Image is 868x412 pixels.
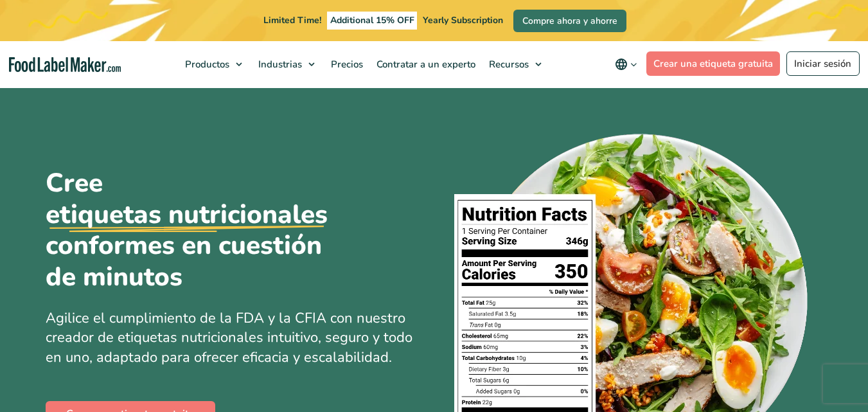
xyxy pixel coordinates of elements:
u: etiquetas nutricionales [46,199,328,231]
span: Additional 15% OFF [327,12,418,30]
span: Contratar a un experto [373,58,477,71]
span: Limited Time! [263,14,321,26]
span: Yearly Subscription [423,14,503,26]
span: Agilice el cumplimiento de la FDA y la CFIA con nuestro creador de etiquetas nutricionales intuit... [46,309,412,368]
a: Compre ahora y ahorre [513,10,626,32]
span: Industrias [254,58,303,71]
a: Iniciar sesión [786,51,860,76]
a: Contratar a un experto [370,41,479,87]
a: Recursos [483,41,548,87]
a: Industrias [252,41,321,87]
h1: Cree conformes en cuestión de minutos [46,168,354,293]
span: Precios [327,58,364,71]
a: Crear una etiqueta gratuita [646,51,781,76]
a: Precios [324,41,367,87]
span: Recursos [485,58,530,71]
a: Productos [179,41,249,87]
span: Productos [181,58,231,71]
